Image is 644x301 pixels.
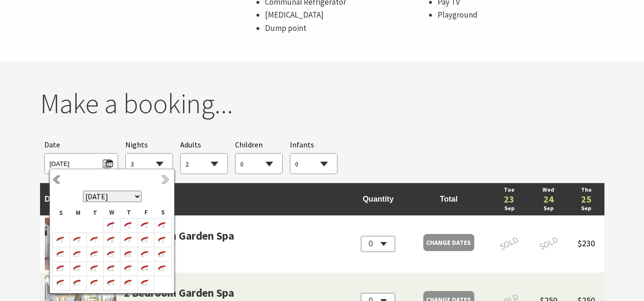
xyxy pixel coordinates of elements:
th: M [70,207,87,218]
i: 5 [53,234,65,246]
i: 9 [121,234,133,246]
i: 23 [121,262,133,275]
td: 24 [137,262,154,276]
i: 16 [121,248,133,261]
td: 23 [121,262,138,276]
th: W [103,207,121,218]
td: 14 [87,247,104,262]
i: 8 [104,234,116,246]
i: 15 [104,248,116,261]
td: 15 [103,247,121,262]
i: 31 [138,277,150,289]
a: Change Dates [423,234,474,251]
a: Sep [494,204,524,213]
td: 12 [53,247,70,262]
a: Tue [494,185,524,194]
a: 24 [534,194,563,204]
span: SOLD [493,232,526,256]
a: 23 [494,194,524,204]
td: 16 [121,247,138,262]
a: 1 Bedroom Garden Spa [124,227,234,270]
td: 8 [103,233,121,247]
td: 4 [154,218,172,233]
span: Change Dates [426,236,471,249]
div: Choose a number of nights [125,139,173,175]
td: 9 [121,233,138,247]
td: 31 [137,276,154,290]
img: room36286-13f153f0-256a-487c-9d55-ae439c03db6d.jpg [45,218,116,270]
td: 28 [87,276,104,290]
i: 1 [104,220,116,232]
li: Dump point [265,22,428,35]
a: Sep [573,204,600,213]
i: 17 [138,248,150,261]
a: 25 [573,194,600,204]
td: 22 [103,262,121,276]
span: Adults [180,140,201,149]
td: 26 [53,276,70,290]
td: 29 [103,276,121,290]
i: 24 [138,262,150,275]
td: 10 [137,233,154,247]
i: 26 [53,277,65,289]
td: 21 [87,262,104,276]
i: 18 [154,248,167,261]
i: 28 [87,277,99,289]
i: 19 [53,262,65,275]
span: $230 [578,238,595,249]
i: 11 [154,234,167,246]
td: 11 [154,233,172,247]
td: 27 [70,276,87,290]
td: 13 [70,247,87,262]
span: Date [44,140,60,149]
span: Infants [290,140,314,149]
th: F [137,207,154,218]
td: 1 [103,218,121,233]
td: 2 [121,218,138,233]
i: 13 [70,248,82,261]
i: 7 [87,234,99,246]
td: 18 [154,247,172,262]
td: 25 [154,262,172,276]
i: 22 [104,262,116,275]
a: Sep [534,204,563,213]
td: 20 [70,262,87,276]
td: 30 [121,276,138,290]
i: 6 [70,234,82,246]
i: 27 [70,277,82,289]
td: Description [40,183,349,215]
span: Nights [125,139,148,151]
a: Wed [534,185,563,194]
div: Please choose your desired arrival date [44,139,118,175]
i: 12 [53,248,65,261]
li: [MEDICAL_DATA] [265,9,428,21]
th: T [87,207,104,218]
td: 17 [137,247,154,262]
i: 3 [138,220,150,232]
td: 6 [70,233,87,247]
li: Playground [438,9,601,21]
i: 30 [121,277,133,289]
h2: Make a booking... [40,87,604,120]
td: Total [408,183,490,215]
i: 10 [138,234,150,246]
td: 7 [87,233,104,247]
i: 20 [70,262,82,275]
a: Thu [573,185,600,194]
span: [DATE] [50,156,113,169]
th: T [121,207,138,218]
td: 19 [53,262,70,276]
span: Children [235,140,263,149]
span: SOLD [532,232,565,256]
i: 25 [154,262,167,275]
th: S [154,207,172,218]
i: 21 [87,262,99,275]
i: 4 [154,220,167,232]
th: S [53,207,70,218]
i: 2 [121,220,133,232]
i: 29 [104,277,116,289]
td: Quantity [348,183,408,215]
td: 3 [137,218,154,233]
i: 14 [87,248,99,261]
td: 5 [53,233,70,247]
